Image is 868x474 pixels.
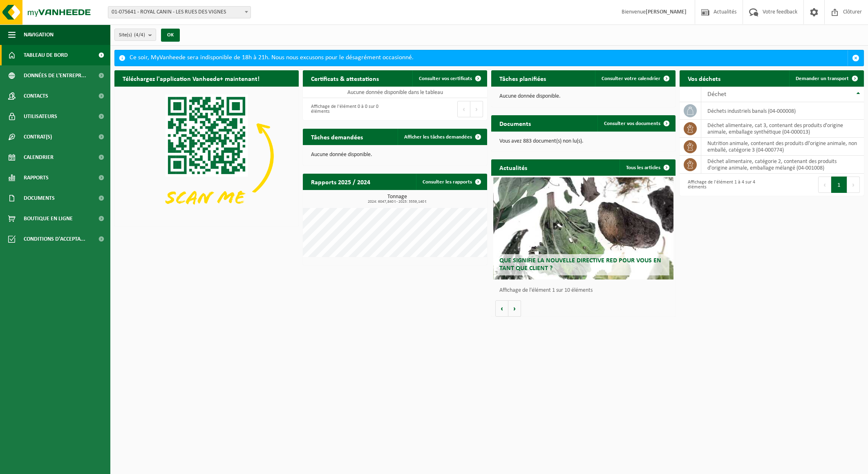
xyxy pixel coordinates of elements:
span: Utilisateurs [24,106,57,127]
span: Calendrier [24,147,54,168]
a: Consulter vos certificats [412,70,486,87]
button: 1 [831,177,847,193]
button: Previous [457,101,470,117]
td: déchets industriels banals (04-000008) [701,102,864,120]
span: Site(s) [119,29,145,41]
span: 01-075641 - ROYAL CANIN - LES RUES DES VIGNES [108,7,251,18]
h2: Téléchargez l'application Vanheede+ maintenant! [114,70,268,86]
h3: Tonnage [307,194,487,204]
h2: Vos déchets [680,70,729,86]
span: Demander un transport [796,76,849,81]
td: nutrition animale, contenant des produits dl'origine animale, non emballé, catégorie 3 (04-000774) [701,138,864,156]
h2: Tâches demandées [303,129,371,145]
h2: Certificats & attestations [303,70,387,86]
a: Consulter votre calendrier [595,70,675,87]
a: Que signifie la nouvelle directive RED pour vous en tant que client ? [493,177,674,279]
td: déchet alimentaire, cat 3, contenant des produits d'origine animale, emballage synthétique (04-00... [701,120,864,138]
button: Vorige [495,300,508,317]
span: Contrat(s) [24,127,52,147]
a: Consulter les rapports [416,174,486,190]
td: Aucune donnée disponible dans le tableau [303,87,487,98]
button: Next [847,177,860,193]
span: Afficher les tâches demandées [404,134,472,140]
a: Consulter vos documents [597,115,675,132]
p: Affichage de l'élément 1 sur 10 éléments [499,288,671,293]
span: Déchet [707,91,726,98]
span: Boutique en ligne [24,208,73,229]
span: Données de l'entrepr... [24,65,86,86]
h2: Documents [491,115,539,131]
button: Next [470,101,483,117]
div: Affichage de l'élément 1 à 4 sur 4 éléments [684,176,768,194]
a: Demander un transport [789,70,863,87]
span: Contacts [24,86,48,106]
span: Consulter vos certificats [419,76,472,81]
button: Volgende [508,300,521,317]
button: Site(s)(4/4) [114,29,156,41]
span: Consulter vos documents [604,121,660,126]
span: 01-075641 - ROYAL CANIN - LES RUES DES VIGNES [108,6,251,18]
span: 2024: 6047,840 t - 2025: 3559,140 t [307,200,487,204]
h2: Tâches planifiées [491,70,554,86]
h2: Rapports 2025 / 2024 [303,174,378,190]
button: OK [161,29,180,42]
span: Navigation [24,25,54,45]
a: Tous les articles [620,159,675,176]
span: Tableau de bord [24,45,68,65]
span: Que signifie la nouvelle directive RED pour vous en tant que client ? [499,257,661,272]
span: Documents [24,188,55,208]
h2: Actualités [491,159,535,175]
span: Rapports [24,168,49,188]
p: Aucune donnée disponible. [499,94,667,99]
td: déchet alimentaire, catégorie 2, contenant des produits d'origine animale, emballage mélangé (04-... [701,156,864,174]
p: Aucune donnée disponible. [311,152,479,158]
count: (4/4) [134,32,145,38]
div: Ce soir, MyVanheede sera indisponible de 18h à 21h. Nous nous excusons pour le désagrément occasi... [130,50,848,66]
strong: [PERSON_NAME] [646,9,687,15]
a: Afficher les tâches demandées [398,129,486,145]
span: Conditions d'accepta... [24,229,85,249]
div: Affichage de l'élément 0 à 0 sur 0 éléments [307,100,391,118]
p: Vous avez 883 document(s) non lu(s). [499,139,667,144]
button: Previous [818,177,831,193]
span: Consulter votre calendrier [602,76,660,81]
img: Download de VHEPlus App [114,87,299,225]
